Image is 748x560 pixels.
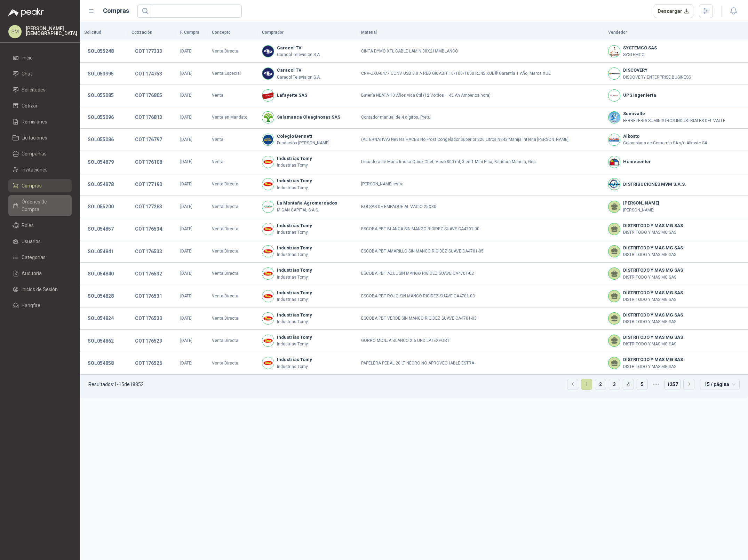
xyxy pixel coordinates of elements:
a: 2 [595,379,606,390]
span: [DATE] [180,316,192,321]
a: 5 [637,379,647,390]
a: Hangfire [8,299,72,312]
a: 1257 [665,379,680,390]
b: DISTRITODO Y MAS MG SAS [623,222,683,229]
img: Company Logo [262,178,274,190]
img: Company Logo [608,46,620,57]
th: Solicitud [80,25,127,40]
p: Colombiana de Comercio SA y/o Alkosto SA [623,140,707,146]
b: DISCOVERY [623,67,691,74]
p: SYSTEMCO [623,51,657,58]
td: CNV-UXU-0477 CONV USB 3.0 A RED GIGABIT 10/100/1000 RJ45 XUE® Garantía 1 Año, Marca XUE [357,63,604,85]
span: Usuarios [22,238,41,245]
b: Caracol TV [277,45,321,51]
p: Industrias Tomy [277,185,312,191]
span: Compañías [22,150,47,158]
b: Salamanca Oleaginosas SAS [277,114,340,121]
p: DISTRITODO Y MAS MG SAS [623,296,683,303]
a: Remisiones [8,115,72,128]
td: Venta Directa [208,263,258,285]
span: Chat [22,70,32,78]
b: DISTRITODO Y MAS MG SAS [623,312,683,319]
p: Fundación [PERSON_NAME] [277,140,329,146]
b: Industrias Tomy [277,177,312,184]
span: [DATE] [180,271,192,276]
th: Concepto [208,25,258,40]
b: Colegio Bennett [277,133,329,140]
span: [DATE] [180,204,192,209]
th: F. Compra [176,25,208,40]
p: FERRETERIA SUMINISTROS INDUSTRIALES DEL VALLE [623,118,725,124]
a: Categorías [8,251,72,264]
span: Auditoria [22,270,42,277]
b: SYSTEMCO SAS [623,45,657,51]
td: ESCOBA PBT AMARILLO SIN MANGO RIGIDEZ SUAVE CA4701-05 [357,240,604,263]
button: COT176530 [132,312,166,325]
li: 3 [609,379,620,390]
span: [DATE] [180,338,192,343]
button: SOL054841 [84,245,117,258]
b: Sumivalle [623,110,725,117]
b: DISTRITODO Y MAS MG SAS [623,267,683,274]
li: Página anterior [567,379,578,390]
b: DISTRITODO Y MAS MG SAS [623,334,683,341]
td: Venta Directa [208,330,258,352]
b: La Montaña Agromercados [277,200,337,207]
button: left [567,379,578,390]
button: SOL055085 [84,89,117,102]
li: 2 [595,379,606,390]
img: Company Logo [262,201,274,213]
button: SOL054879 [84,156,117,168]
b: Homecenter [623,158,651,165]
p: Resultados: 1 - 15 de 18852 [88,382,144,387]
button: COT176529 [132,335,166,347]
td: BOLSAS DE EMPAQUE AL VACIO 25X30 [357,195,604,218]
div: tamaño de página [700,379,740,390]
th: Material [357,25,604,40]
b: Industrias Tomy [277,356,312,363]
th: Cotización [127,25,176,40]
p: Industrias Tomy [277,274,312,281]
a: Órdenes de Compra [8,195,72,216]
span: right [687,382,691,386]
button: SOL055086 [84,133,117,146]
td: Venta Directa [208,240,258,263]
a: Auditoria [8,267,72,280]
span: 15 / página [704,379,735,390]
a: Roles [8,219,72,232]
b: [PERSON_NAME] [623,200,659,207]
td: ESCOBA PBT BLANCA SIN MANGO RIGIDEZ SUAVE CA4701-00 [357,218,604,240]
span: ••• [651,379,662,390]
p: Industrias Tomy [277,162,312,169]
img: Company Logo [262,223,274,235]
span: Órdenes de Compra [22,198,65,213]
span: Remisiones [22,118,47,126]
button: SOL054840 [84,267,117,280]
img: Company Logo [262,290,274,302]
button: SOL055200 [84,200,117,213]
b: Industrias Tomy [277,267,312,274]
img: Company Logo [262,246,274,257]
button: COT176813 [132,111,166,123]
td: Venta en Mandato [208,106,258,128]
p: DISTRITODO Y MAS MG SAS [623,229,683,236]
img: Company Logo [262,90,274,101]
b: DISTRITODO Y MAS MG SAS [623,245,683,251]
a: Compañías [8,147,72,160]
td: Contador manual de 4 dígitos, Pretul [357,106,604,128]
b: DISTRIBUCIONES MVM S.A.S. [623,181,686,188]
img: Company Logo [262,313,274,324]
li: 5 páginas siguientes [651,379,662,390]
button: COT176526 [132,357,166,369]
td: Venta [208,129,258,151]
img: Company Logo [262,268,274,279]
a: Usuarios [8,235,72,248]
td: Licuadora de Mano Imusa Quick Chef, Vaso 800 ml, 3 en 1 Mini Pica, Batidora Manula, Gris [357,151,604,173]
td: PAPELERA PEDAL 20 LT NEGRO NO APROVECHABLE ESTRA [357,352,604,374]
b: Industrias Tomy [277,289,312,296]
img: Company Logo [262,46,274,57]
p: MIGAN CAPITAL S.A.S. [277,207,337,214]
p: DISTRITODO Y MAS MG SAS [623,341,683,347]
span: Roles [22,222,34,229]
